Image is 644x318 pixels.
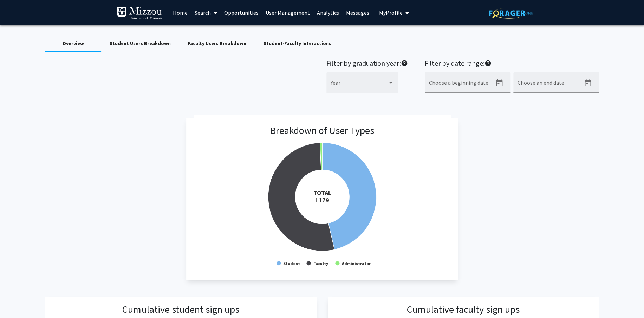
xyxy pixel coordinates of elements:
[117,6,162,20] img: University of Missouri Logo
[63,40,84,47] div: Overview
[379,9,403,16] span: My Profile
[492,76,506,90] button: Open calendar
[313,261,328,266] text: Faculty
[169,0,191,25] a: Home
[110,40,171,47] div: Student Users Breakdown
[263,40,331,47] div: Student-Faculty Interactions
[425,59,599,69] h2: Filter by date range:
[407,304,520,316] h3: Cumulative faculty sign ups
[188,40,246,47] div: Faculty Users Breakdown
[270,125,374,137] h3: Breakdown of User Types
[401,59,408,67] mat-icon: help
[489,8,533,19] img: ForagerOne Logo
[313,189,331,204] tspan: TOTAL 1179
[262,0,313,25] a: User Management
[283,261,300,266] text: Student
[484,59,492,67] mat-icon: help
[326,59,408,69] h2: Filter by graduation year:
[191,0,221,25] a: Search
[221,0,262,25] a: Opportunities
[122,304,239,316] h3: Cumulative student sign ups
[313,0,343,25] a: Analytics
[581,76,595,90] button: Open calendar
[343,0,373,25] a: Messages
[5,286,30,313] iframe: Chat
[341,261,371,266] text: Administrator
